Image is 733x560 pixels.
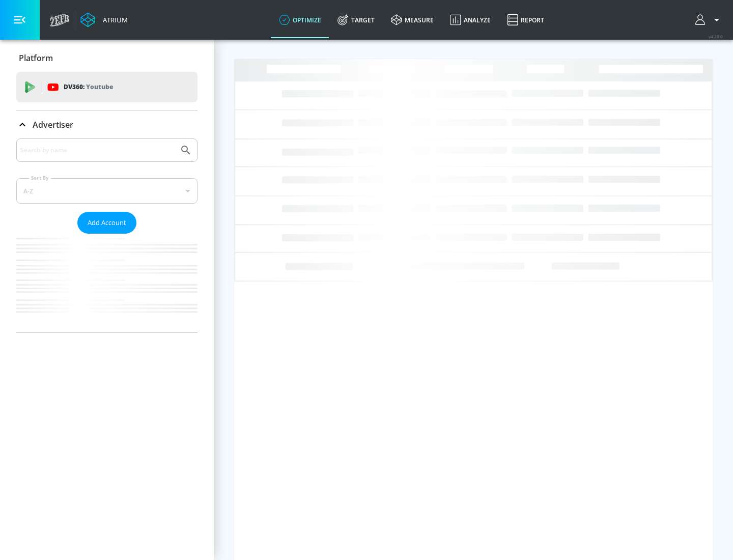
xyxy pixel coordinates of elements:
label: Sort By [29,175,51,181]
p: Youtube [86,81,113,92]
p: Platform [19,52,53,64]
div: A-Z [16,178,198,204]
a: Target [329,2,383,38]
span: v 4.28.0 [709,34,723,39]
a: Analyze [442,2,499,38]
div: Atrium [99,15,128,24]
p: Advertiser [33,119,73,130]
div: Platform [16,44,198,72]
span: Add Account [88,217,126,229]
div: Advertiser [16,110,198,139]
button: Add Account [77,212,136,234]
a: Report [499,2,552,38]
a: Atrium [80,12,128,27]
a: measure [383,2,442,38]
nav: list of Advertiser [16,234,198,332]
div: Advertiser [16,138,198,332]
a: optimize [271,2,329,38]
div: DV360: Youtube [16,72,198,102]
input: Search by name [20,144,175,157]
p: DV360: [64,81,113,93]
